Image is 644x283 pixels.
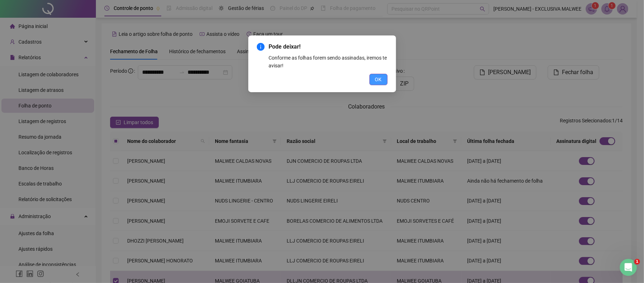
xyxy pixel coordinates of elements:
[257,43,265,51] span: info-circle
[375,76,382,83] span: OK
[620,259,637,276] iframe: Intercom live chat
[369,74,388,85] button: OK
[269,54,388,70] div: Conforme as folhas forem sendo assinadas, iremos te avisar!
[269,43,388,51] span: Pode deixar!
[634,259,640,265] span: 1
